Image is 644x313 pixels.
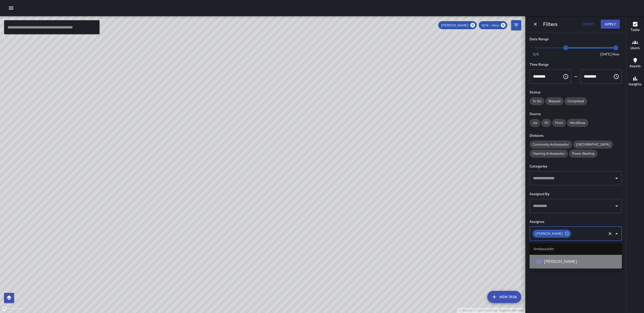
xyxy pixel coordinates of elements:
h6: Assets [629,63,641,69]
div: Community Ambassador [530,141,572,149]
span: Now [612,52,619,57]
div: [GEOGRAPHIC_DATA] [573,141,613,149]
div: Form [552,119,566,127]
button: Choose time, selected time is 12:00 AM [561,72,571,82]
span: To Do [530,99,544,103]
span: [PERSON_NAME] [438,23,471,27]
span: Community Ambassador [530,142,572,147]
button: Insights [626,73,644,91]
button: Tasks [626,18,644,36]
span: Completed [565,99,587,103]
button: New Task [487,291,521,303]
div: Workflows [567,119,588,127]
button: Filters [511,20,521,30]
span: [GEOGRAPHIC_DATA] [573,142,613,147]
h6: Time Range [530,62,622,67]
div: Skipped [545,97,563,105]
span: Skipped [545,99,563,103]
h6: Status [530,90,622,95]
button: Choose time, selected time is 11:59 PM [611,72,621,82]
span: 311 [541,121,551,125]
div: [PERSON_NAME] [533,230,571,238]
span: [PERSON_NAME] [544,259,618,265]
h6: Divisions [530,133,622,138]
h6: Users [630,45,640,51]
h6: Filters [543,20,557,28]
h6: Tasks [630,27,640,33]
div: Power Washing [569,150,597,158]
button: Dismiss [532,20,539,28]
li: Ambassador [530,243,622,255]
span: [PERSON_NAME] [533,231,566,236]
h6: Insights [629,82,641,87]
div: 311 [541,119,551,127]
div: Completed [565,97,587,105]
h6: Source [530,111,622,117]
span: Form [552,121,566,125]
span: [DATE] [600,52,612,57]
span: Jia [530,121,540,125]
button: Users [626,36,644,54]
div: To Do [530,97,544,105]
h6: Date Range [530,37,622,42]
h6: Categories [530,164,622,169]
span: Workflows [567,121,588,125]
button: Close [613,230,620,237]
div: [PERSON_NAME] [438,21,477,29]
span: Power Washing [569,151,597,156]
div: Cleaning Ambassador [530,150,568,158]
button: Reset [581,20,597,29]
button: Apply [601,20,620,29]
div: 9/14 — Now [479,21,507,29]
h6: Assigned By [530,191,622,197]
div: Jia [530,119,540,127]
button: Open [613,175,620,182]
button: Assets [626,54,644,73]
span: 9/8 [533,52,539,57]
h6: Assignee [530,219,622,225]
span: 9/14 — Now [479,23,502,27]
span: Cleaning Ambassador [530,151,568,156]
button: Open [613,202,620,210]
button: Clear [607,230,614,237]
